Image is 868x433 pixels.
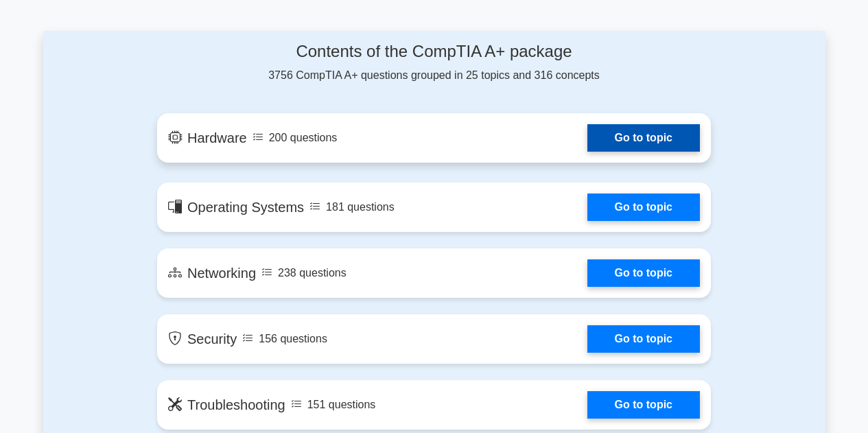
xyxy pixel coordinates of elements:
a: Go to topic [587,259,700,287]
a: Go to topic [587,124,700,152]
a: Go to topic [587,194,700,221]
a: Go to topic [587,391,700,419]
h4: Contents of the CompTIA A+ package [157,42,711,62]
a: Go to topic [587,325,700,353]
div: 3756 CompTIA A+ questions grouped in 25 topics and 316 concepts [157,42,711,84]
